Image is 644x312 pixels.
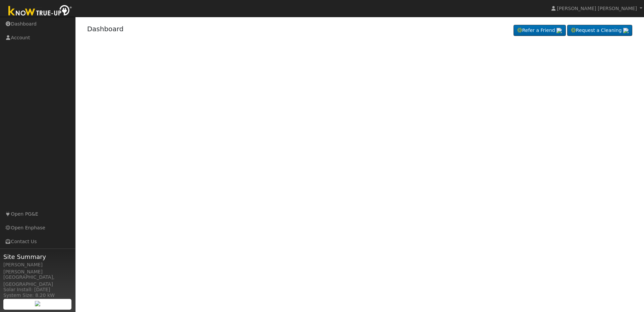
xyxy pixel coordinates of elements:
div: [PERSON_NAME] [PERSON_NAME] [3,261,72,275]
span: [PERSON_NAME] [PERSON_NAME] [557,6,637,11]
img: Know True-Up [5,4,75,19]
a: Dashboard [87,25,124,33]
div: Solar Install: [DATE] [3,286,72,293]
img: retrieve [623,28,629,33]
img: retrieve [556,28,562,33]
a: Refer a Friend [514,25,566,36]
div: System Size: 8.20 kW [3,292,72,299]
div: [GEOGRAPHIC_DATA], [GEOGRAPHIC_DATA] [3,274,72,288]
img: retrieve [35,301,40,306]
span: Site Summary [3,252,72,261]
a: Request a Cleaning [567,25,632,36]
